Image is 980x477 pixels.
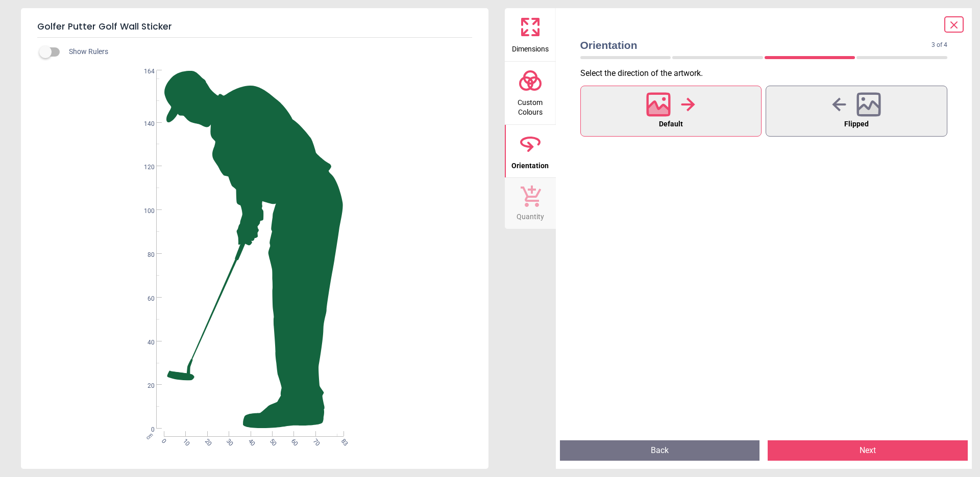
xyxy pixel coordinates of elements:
button: Custom Colours [505,62,556,124]
button: Orientation [505,125,556,178]
span: 70 [311,437,317,444]
span: 20 [203,437,209,444]
button: Back [560,440,760,461]
button: Default [580,86,762,137]
span: 60 [135,295,155,303]
button: Quantity [505,178,556,229]
span: 10 [181,437,188,444]
span: 40 [135,338,155,347]
span: 83 [339,437,346,444]
span: Orientation [511,156,549,171]
span: 0 [159,437,166,444]
p: Select the direction of the artwork . [580,68,956,79]
span: 140 [135,120,155,128]
span: 80 [135,251,155,259]
span: 164 [135,67,155,76]
button: Flipped [766,86,947,137]
button: Next [768,440,968,461]
button: Dimensions [505,8,556,61]
span: 120 [135,163,155,172]
span: Dimensions [512,39,549,55]
span: Default [659,118,683,131]
span: 30 [224,437,231,444]
span: 40 [246,437,253,444]
span: Quantity [517,207,544,222]
span: Orientation [580,38,932,52]
span: cm [145,432,154,441]
span: 0 [135,426,155,434]
span: Custom Colours [506,93,555,118]
span: 60 [289,437,296,444]
span: Flipped [844,118,869,131]
span: 100 [135,207,155,216]
span: 3 of 4 [932,41,947,49]
h5: Golfer Putter Golf Wall Sticker [37,16,472,38]
div: Show Rulers [45,46,488,58]
span: 50 [267,437,274,444]
span: 20 [135,382,155,390]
